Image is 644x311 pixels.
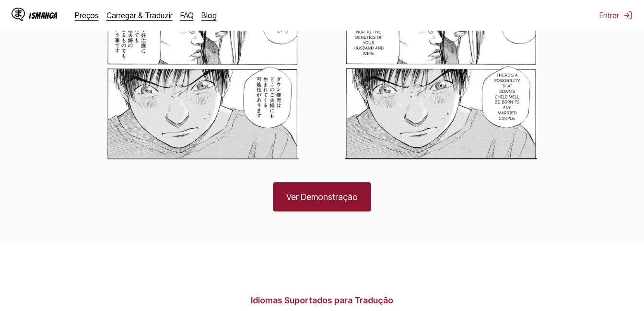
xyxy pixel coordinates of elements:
h2: Idiomas Suportados para Tradução [102,295,543,305]
a: Preços [75,11,99,20]
a: IsManga LogoIsManga [12,8,75,23]
div: IsManga [29,11,58,20]
a: FAQ [180,11,194,20]
a: Ver Demonstração [273,182,371,211]
a: Carregar & Traduzir [106,11,173,20]
img: Sign out [623,11,632,20]
a: Blog [201,11,217,20]
img: IsManga Logo [12,8,25,21]
button: Entrar [599,11,632,20]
